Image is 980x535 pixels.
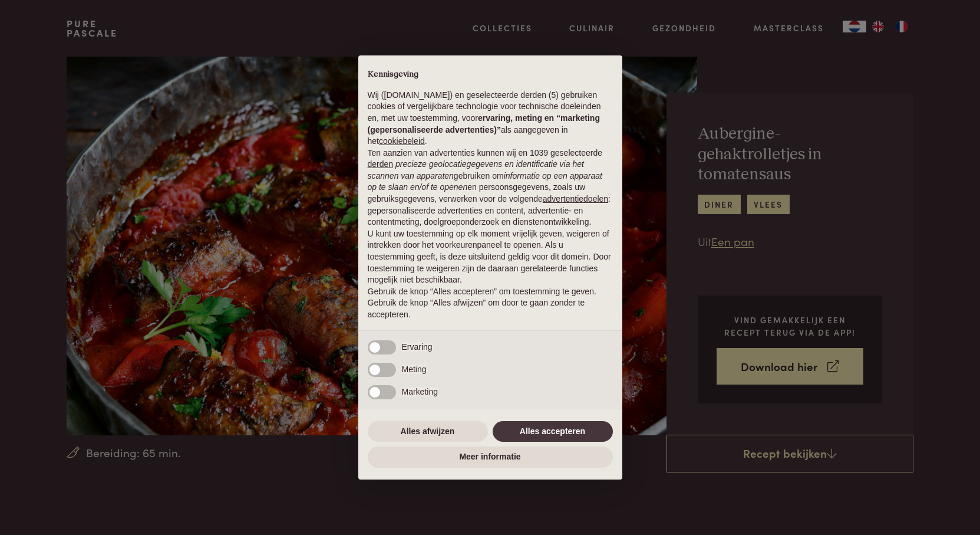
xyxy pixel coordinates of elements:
span: Meting [402,365,427,374]
a: cookiebeleid [379,136,425,146]
p: Ten aanzien van advertenties kunnen wij en 1039 geselecteerde gebruiken om en persoonsgegevens, z... [368,147,613,228]
em: precieze geolocatiegegevens en identificatie via het scannen van apparaten [368,159,584,180]
em: informatie op een apparaat op te slaan en/of te openen [368,171,603,192]
p: Gebruik de knop “Alles accepteren” om toestemming te geven. Gebruik de knop “Alles afwijzen” om d... [368,286,613,321]
button: Alles afwijzen [368,421,488,442]
span: Marketing [402,387,438,396]
button: Alles accepteren [493,421,613,442]
p: Wij ([DOMAIN_NAME]) en geselecteerde derden (5) gebruiken cookies of vergelijkbare technologie vo... [368,90,613,147]
button: derden [368,159,394,170]
button: advertentiedoelen [543,193,608,205]
button: Meer informatie [368,447,613,468]
strong: ervaring, meting en “marketing (gepersonaliseerde advertenties)” [368,113,600,134]
span: Ervaring [402,342,433,352]
h2: Kennisgeving [368,70,613,80]
p: U kunt uw toestemming op elk moment vrijelijk geven, weigeren of intrekken door het voorkeurenpan... [368,228,613,286]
